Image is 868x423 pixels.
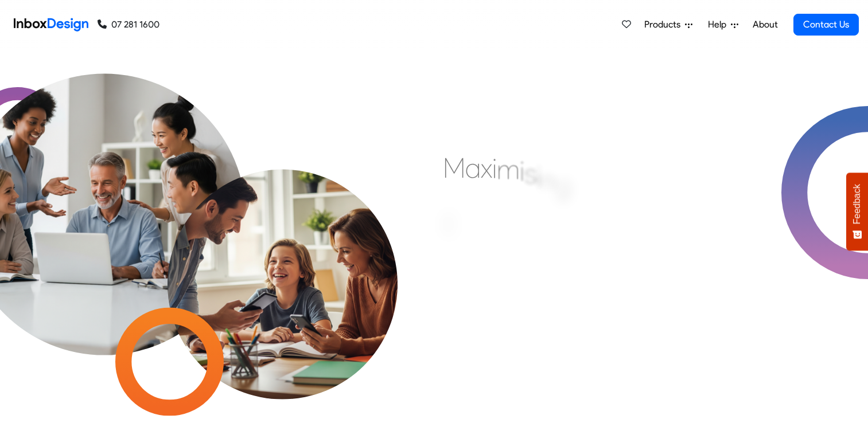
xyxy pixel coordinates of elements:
[524,156,536,190] div: s
[536,159,541,194] div: i
[138,112,426,399] img: parents_with_child.png
[555,167,571,202] div: g
[457,213,466,247] div: f
[708,18,731,32] span: Help
[846,173,868,250] button: Feedback - Show survey
[541,163,555,197] div: n
[703,13,743,36] a: Help
[443,151,721,323] div: Maximising Efficient & Engagement, Connecting Schools, Families, and Students.
[443,151,465,185] div: M
[98,18,159,32] a: 07 281 1600
[443,207,457,241] div: E
[492,151,497,185] div: i
[481,151,492,185] div: x
[520,154,524,188] div: i
[749,13,781,36] a: About
[644,18,685,32] span: Products
[852,184,862,224] span: Feedback
[640,13,697,36] a: Products
[497,152,520,186] div: m
[793,14,859,36] a: Contact Us
[465,151,481,185] div: a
